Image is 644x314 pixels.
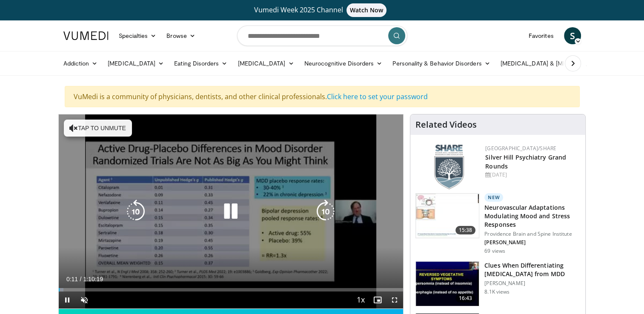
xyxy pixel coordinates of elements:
[59,288,404,291] div: Progress Bar
[59,291,76,308] button: Pause
[59,114,404,309] video-js: Video Player
[524,27,559,44] a: Favorites
[485,171,578,179] div: [DATE]
[484,231,580,237] p: Providence Brain and Spine Institute
[65,3,580,17] a: Vumedi Week 2025 ChannelWatch Now
[434,145,464,189] img: f8aaeb6d-318f-4fcf-bd1d-54ce21f29e87.png.150x105_q85_autocrop_double_scale_upscale_version-0.2.png
[415,120,477,130] h4: Related Videos
[83,276,103,283] span: 1:10:19
[237,26,407,46] input: Search topics, interventions
[416,262,479,306] img: a6520382-d332-4ed3-9891-ee688fa49237.150x105_q85_crop-smart_upscale.jpg
[485,145,556,152] a: [GEOGRAPHIC_DATA]/SHARE
[346,3,387,17] span: Watch Now
[80,276,82,283] span: /
[484,193,503,202] p: New
[114,27,162,44] a: Specialties
[63,31,109,40] img: VuMedi Logo
[169,55,232,72] a: Eating Disorders
[299,55,388,72] a: Neurocognitive Disorders
[387,55,495,72] a: Personality & Behavior Disorders
[485,153,566,170] a: Silver Hill Psychiatry Grand Rounds
[415,193,580,254] a: 15:38 New Neurovascular Adaptations Modulating Mood and Stress Responses Providence Brain and Spi...
[484,288,509,295] p: 8.1K views
[58,55,103,72] a: Addiction
[76,291,93,308] button: Unmute
[415,261,580,306] a: 16:43 Clues When Differentiating [MEDICAL_DATA] from MDD [PERSON_NAME] 8.1K views
[65,86,580,107] div: VuMedi is a community of physicians, dentists, and other clinical professionals.
[103,55,169,72] a: [MEDICAL_DATA]
[64,120,132,137] button: Tap to unmute
[484,203,580,229] h3: Neurovascular Adaptations Modulating Mood and Stress Responses
[495,55,617,72] a: [MEDICAL_DATA] & [MEDICAL_DATA]
[455,294,476,303] span: 16:43
[369,291,386,308] button: Enable picture-in-picture mode
[484,261,580,278] h3: Clues When Differentiating [MEDICAL_DATA] from MDD
[484,280,580,287] p: [PERSON_NAME]
[232,55,299,72] a: [MEDICAL_DATA]
[564,27,581,44] a: S
[416,194,479,238] img: 4562edde-ec7e-4758-8328-0659f7ef333d.150x105_q85_crop-smart_upscale.jpg
[484,239,580,246] p: [PERSON_NAME]
[455,226,476,234] span: 15:38
[352,291,369,308] button: Playback Rate
[484,248,505,254] p: 69 views
[327,92,428,101] a: Click here to set your password
[386,291,403,308] button: Fullscreen
[66,276,78,283] span: 0:11
[161,27,200,44] a: Browse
